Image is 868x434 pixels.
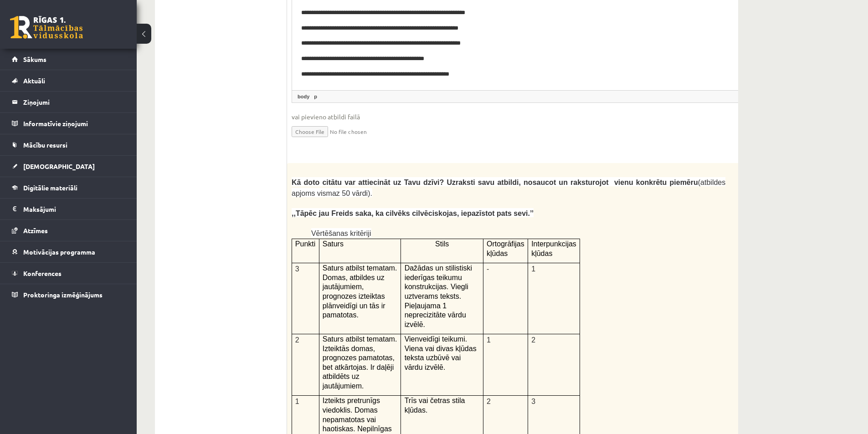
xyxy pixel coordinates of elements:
span: Vienveidīgi teikumi. Viena vai divas kļūdas teksta uzbūvē vai vārdu izvēlē. [405,335,477,371]
span: Trīs vai četras stila kļūdas. [405,397,465,414]
a: Rīgas 1. Tālmācības vidusskola [10,16,83,39]
span: 2 [487,398,491,405]
span: 3 [531,398,535,405]
legend: Ziņojumi [23,92,125,112]
a: Informatīvie ziņojumi [12,113,125,134]
span: vai pievieno atbildi failā [292,112,771,122]
span: Konferences [23,269,62,277]
span: Punkti [295,240,315,248]
span: Stils [435,240,449,248]
a: Motivācijas programma [12,241,125,262]
span: Proktoringa izmēģinājums [23,291,103,299]
a: Proktoringa izmēģinājums [12,284,125,305]
span: Interpunkcijas kļūdas [531,240,576,257]
span: Saturs atbilst tematam. Domas, atbildes uz jautājumiem, prognozes izteiktas plānveidīgi un tās ir... [323,264,397,319]
legend: Maksājumi [23,199,125,220]
span: Ortogrāfijas kļūdas [487,240,524,257]
span: [DEMOGRAPHIC_DATA] [23,162,95,170]
span: Saturs atbilst tematam. Izteiktās domas, prognozes pamatotas, bet atkārtojas. Ir daļēji atbildēts... [323,335,397,390]
span: Digitālie materiāli [23,184,77,192]
span: Saturs [323,240,344,248]
a: p element [312,92,319,101]
span: 1 [295,398,299,405]
span: ,,Tāpēc jau Freids saka, ka cilvēks cilvēciskojas, iepazīstot pats sevi.’’ [292,209,534,217]
span: Kā doto citātu var attiecināt uz Tavu dzīvi? Uzraksti savu atbildi, nosaucot un raksturojot vienu... [292,179,698,186]
span: Aktuāli [23,77,45,85]
span: 2 [531,336,535,344]
a: body element [296,92,311,101]
a: Ziņojumi [12,92,125,112]
a: Mācību resursi [12,134,125,155]
span: Sākums [23,55,46,63]
span: 3 [295,265,299,273]
a: Maksājumi [12,199,125,220]
body: Rich Text Editor, wiswyg-editor-user-answer-47433880962340 [9,9,469,14]
span: Vērtēšanas kritēriji [311,230,371,237]
body: Rich Text Editor, wiswyg-editor-user-answer-47433880404820 [9,9,469,19]
body: Rich Text Editor, wiswyg-editor-user-answer-47433887416940 [9,9,469,28]
a: Konferences [12,263,125,284]
span: - [487,265,489,273]
body: Rich Text Editor, wiswyg-editor-user-answer-47433879934480 [9,9,469,19]
a: Sākums [12,49,125,70]
span: Mācību resursi [23,141,67,149]
span: 1 [487,336,491,344]
span: Dažādas un stilistiski iederīgas teikumu konstrukcijas. Viegli uztverams teksts. Pieļaujama 1 nep... [405,264,473,328]
body: Rich Text Editor, wiswyg-editor-user-answer-47433880672300 [9,9,469,80]
span: Atzīmes [23,226,48,235]
span: 1 [531,265,535,273]
a: [DEMOGRAPHIC_DATA] [12,156,125,177]
a: Aktuāli [12,70,125,91]
span: Motivācijas programma [23,248,95,256]
a: Digitālie materiāli [12,177,125,198]
legend: Informatīvie ziņojumi [23,113,125,134]
a: Atzīmes [12,220,125,241]
span: 2 [295,336,299,344]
